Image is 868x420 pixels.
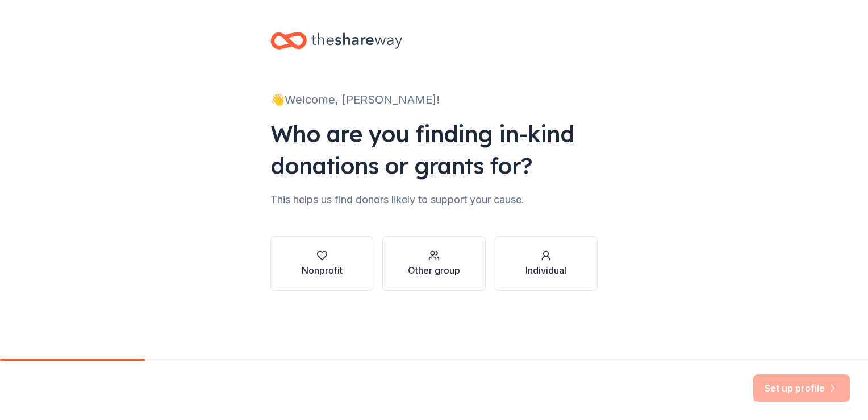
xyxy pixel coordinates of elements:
div: This helps us find donors likely to support your cause. [270,191,598,209]
button: Other group [382,236,485,291]
div: Who are you finding in-kind donations or grants for? [270,118,598,182]
div: Other group [408,263,460,277]
button: Nonprofit [270,236,373,291]
div: Individual [525,263,566,277]
button: Individual [495,236,598,291]
div: 👋 Welcome, [PERSON_NAME]! [270,90,598,109]
div: Nonprofit [302,263,343,277]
